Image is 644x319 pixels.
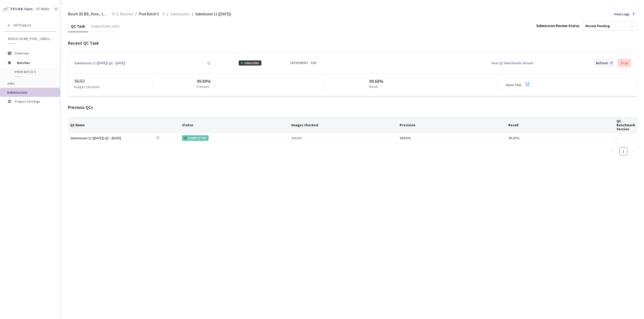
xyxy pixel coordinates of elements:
[400,135,504,141] div: 99.63%
[609,147,617,155] li: Previous Page
[609,147,617,155] button: left
[14,23,31,27] span: All Projects
[239,60,261,66] div: ONGOING
[70,135,141,141] a: Submission 11 ([DATE]) QC - [DATE]
[289,117,398,133] th: Images Checked
[139,11,159,17] span: Prod Batch 5
[506,83,521,87] a: Open Task
[88,24,123,32] div: Submitted Jobs
[290,61,308,66] div: 1 REVIEWERS
[195,11,231,17] span: Submission 11 ([DATE])
[311,61,316,66] a: Edit
[619,147,627,155] li: 1
[17,58,52,68] span: Batches
[369,78,383,85] div: 99.68%
[74,78,152,84] div: 56 / 63
[15,51,29,55] span: Overview
[68,24,88,32] div: QC Task
[615,117,637,133] th: QC Benchmark Version
[8,37,53,41] span: Bosch 2D BB_Pose_ Labelling (2025)
[585,24,610,28] div: Review Pending
[7,90,27,95] span: Submissions
[167,11,168,17] li: /
[120,11,133,17] span: Batches
[74,60,125,66] a: Submission 11 ([DATE]) QC - [DATE]
[74,84,99,89] p: Images Checked
[68,11,109,17] span: Bosch 2D BB_Pose_ Labelling (2025)
[291,136,395,141] div: 125 / 125
[182,135,209,141] div: COMPLETED
[197,85,209,89] p: Precision
[612,150,615,153] span: left
[36,7,50,12] div: GT Studio
[180,117,289,133] th: Status
[170,11,190,17] span: Submissions
[491,60,533,66] div: View QC Benchmark Version
[614,12,630,17] span: View Logs
[632,150,635,153] span: right
[15,70,52,74] span: Prod Batch 5
[621,61,628,65] div: Stop
[629,147,637,155] li: Next Page
[369,85,381,89] p: Recall
[192,11,193,17] li: /
[68,104,637,111] div: Previous QCs
[596,60,608,66] div: Refresh
[119,11,134,17] a: Batches
[506,117,615,133] th: Recall
[117,11,118,17] li: /
[620,148,627,155] a: 1
[15,99,40,104] span: Project Settings
[135,11,137,17] li: /
[508,135,612,141] div: 99.25%
[7,81,15,86] span: Jobs
[398,117,506,133] th: Precision
[68,117,180,133] th: QC Name
[536,23,580,28] div: Submission Review Status
[197,78,211,85] div: 99.89%
[169,11,191,17] a: Submissions
[68,40,637,46] div: Recent QC Task
[629,147,637,155] button: right
[617,136,635,141] div: -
